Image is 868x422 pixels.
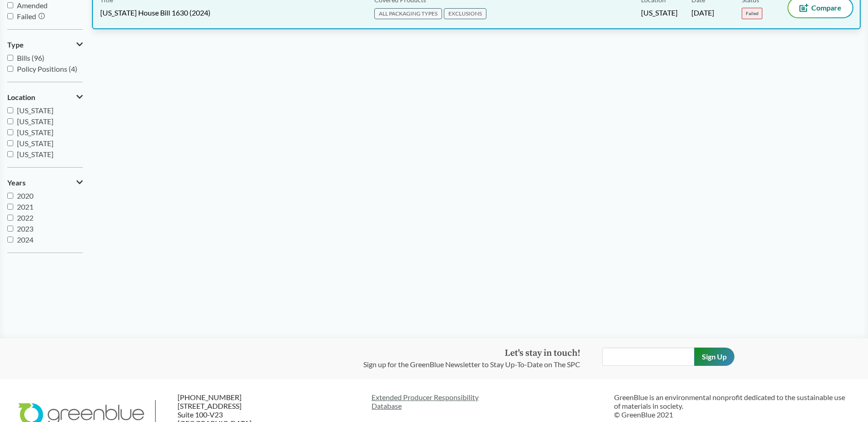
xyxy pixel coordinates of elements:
input: Bills (96) [7,55,13,61]
input: 2023 [7,226,13,232]
input: [US_STATE] [7,140,13,146]
p: GreenBlue is an environmental nonprofit dedicated to the sustainable use of materials in society.... [614,393,850,419]
span: Type [7,41,24,49]
input: 2022 [7,215,13,221]
input: [US_STATE] [7,151,13,157]
input: 2020 [7,193,13,199]
span: [US_STATE] [17,139,54,148]
input: [US_STATE] [7,118,13,124]
span: Failed [742,8,762,19]
span: Amended [17,1,48,10]
span: Compare [811,4,841,11]
span: Failed [17,12,36,21]
span: [US_STATE] [17,117,54,126]
input: Policy Positions (4) [7,66,13,72]
a: Extended Producer ResponsibilityDatabase [372,393,607,410]
input: [US_STATE] [7,129,13,135]
span: Years [7,179,26,187]
span: ALL PACKAGING TYPES [374,8,442,19]
button: Years [7,175,83,190]
button: Location [7,90,83,105]
span: [DATE] [691,8,714,18]
input: Failed [7,13,13,19]
span: 2023 [17,224,33,233]
span: [US_STATE] [17,128,54,137]
span: Location [7,93,35,101]
span: 2024 [17,235,33,244]
strong: Let's stay in touch! [505,348,580,359]
span: Bills (96) [17,53,44,62]
span: [US_STATE] [17,150,54,158]
input: [US_STATE] [7,107,13,113]
span: [US_STATE] House Bill 1630 (2024) [100,8,210,18]
input: Sign Up [694,348,734,366]
span: [US_STATE] [641,8,678,18]
span: [US_STATE] [17,106,54,115]
input: 2021 [7,204,13,210]
span: 2022 [17,213,33,222]
span: Policy Positions (4) [17,64,77,73]
button: Type [7,37,83,53]
span: 2021 [17,202,33,211]
span: 2020 [17,191,33,200]
p: Sign up for the GreenBlue Newsletter to Stay Up-To-Date on The SPC [363,359,580,370]
input: 2024 [7,237,13,243]
span: EXCLUSIONS [444,8,486,19]
input: Amended [7,2,13,8]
